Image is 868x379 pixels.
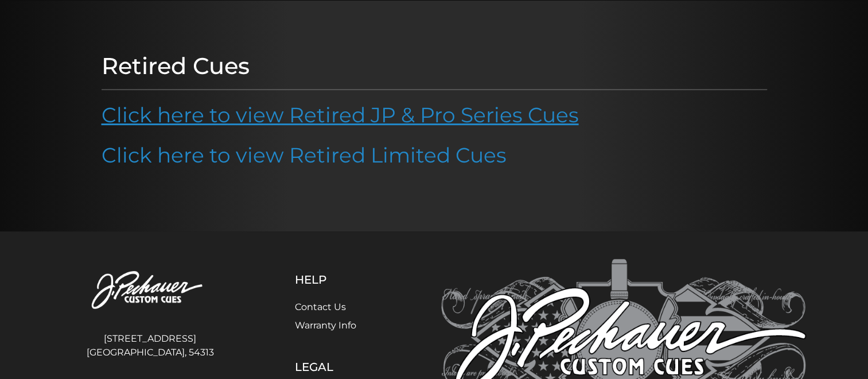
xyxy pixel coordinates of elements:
[295,360,384,374] h5: Legal
[63,259,238,323] img: Pechauer Custom Cues
[102,142,507,168] a: Click here to view Retired Limited Cues
[102,52,767,80] h1: Retired Cues
[63,327,238,364] address: [STREET_ADDRESS] [GEOGRAPHIC_DATA], 54313
[102,102,579,127] a: Click here to view Retired JP & Pro Series Cues
[295,301,346,312] a: Contact Us
[295,320,356,331] a: Warranty Info
[295,273,384,287] h5: Help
